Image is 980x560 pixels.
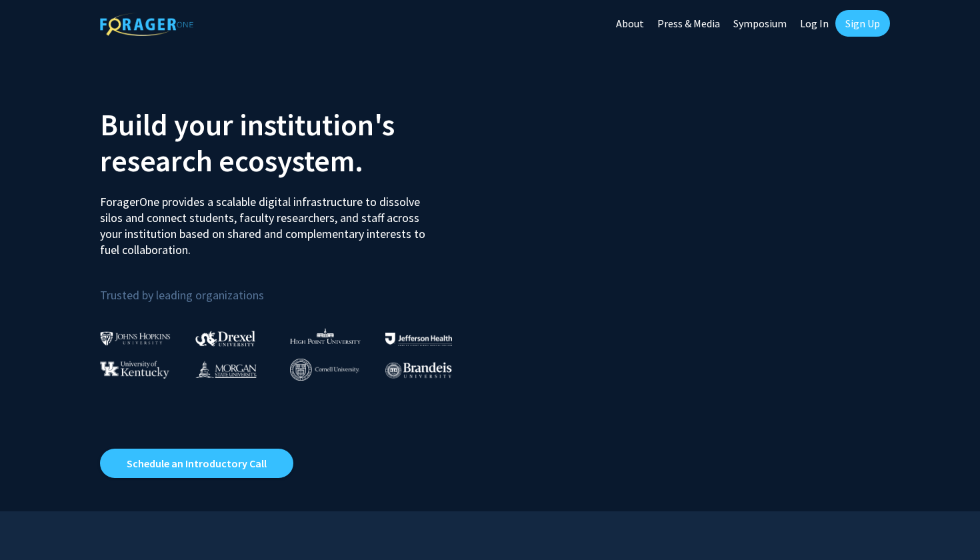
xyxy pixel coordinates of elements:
img: Morgan State University [195,361,257,378]
h2: Build your institution's research ecosystem. [100,107,480,179]
img: ForagerOne Logo [100,13,193,36]
img: Cornell University [290,359,359,381]
p: ForagerOne provides a scalable digital infrastructure to dissolve silos and connect students, fac... [100,184,435,258]
img: High Point University [290,328,361,344]
img: University of Kentucky [100,361,169,379]
img: Johns Hopkins University [100,331,171,345]
img: Drexel University [195,331,255,346]
img: Brandeis University [385,362,452,379]
p: Trusted by leading organizations [100,269,480,305]
img: Thomas Jefferson University [385,333,452,345]
a: Sign Up [835,10,890,37]
a: Opens in a new tab [100,449,293,478]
